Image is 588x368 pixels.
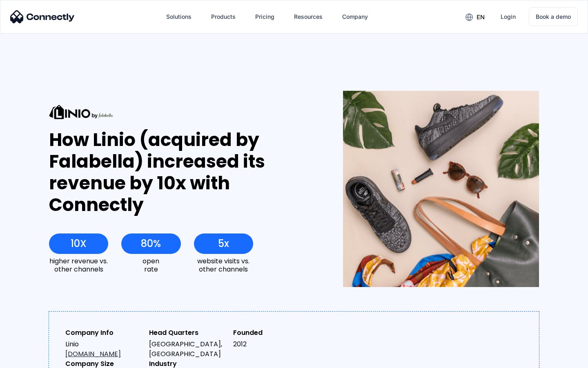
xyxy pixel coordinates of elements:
div: Pricing [255,11,274,22]
div: higher revenue vs. other channels [49,257,108,273]
a: Book a demo [529,7,578,26]
a: [DOMAIN_NAME] [65,349,121,359]
a: Login [494,7,522,27]
div: [GEOGRAPHIC_DATA], [GEOGRAPHIC_DATA] [149,339,226,359]
div: Solutions [166,11,192,22]
aside: Language selected: English [8,354,49,365]
div: open rate [121,257,180,273]
div: Company Info [65,328,143,338]
div: Company [342,11,368,22]
div: 80% [141,238,161,249]
div: Resources [294,11,323,22]
div: 10X [71,238,87,249]
div: 2012 [233,339,310,349]
img: Connectly Logo [10,10,75,23]
div: Products [211,11,236,22]
ul: Language list [16,354,49,365]
div: 5x [218,238,229,249]
div: Head Quarters [149,328,226,338]
a: Pricing [249,7,281,27]
div: en [477,11,485,23]
div: How Linio (acquired by Falabella) increased its revenue by 10x with Connectly [49,129,313,215]
div: Founded [233,328,310,338]
div: Linio [65,339,143,359]
div: Login [501,11,516,22]
div: website visits vs. other channels [194,257,253,273]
